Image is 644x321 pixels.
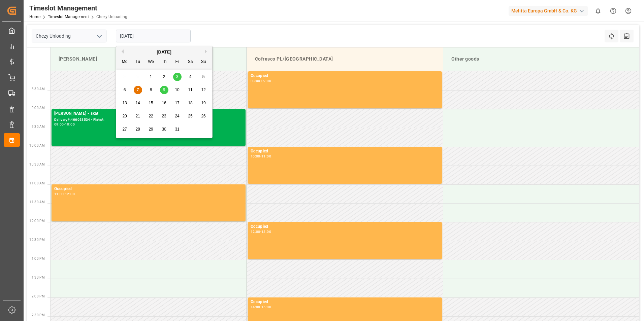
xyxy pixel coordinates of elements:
span: 17 [175,101,179,105]
span: 27 [122,127,127,132]
input: DD-MM-YYYY [116,30,191,42]
button: Next Month [205,49,209,53]
div: Choose Thursday, October 16th, 2025 [160,99,168,107]
div: Occupied [251,73,439,79]
button: Melitta Europa GmbH & Co. KG [509,4,590,17]
div: Occupied [251,148,439,155]
div: 09:00 [54,123,64,126]
span: 26 [201,114,205,118]
div: 09:00 [261,79,271,82]
span: 9:00 AM [32,106,45,110]
span: 12 [201,87,205,92]
span: 10:00 AM [29,144,45,147]
button: Previous Month [120,49,124,53]
div: Choose Sunday, October 5th, 2025 [199,73,208,81]
div: 12:00 [65,192,75,195]
span: 29 [149,127,153,132]
span: 8 [150,87,152,92]
div: month 2025-10 [118,70,210,136]
div: Choose Saturday, October 18th, 2025 [186,99,195,107]
span: 10:30 AM [29,163,45,166]
div: Choose Thursday, October 23rd, 2025 [160,112,168,120]
span: 30 [162,127,166,132]
div: Other goods [449,53,634,65]
div: 10:00 [65,123,75,126]
div: - [260,230,261,233]
input: Type to search/select [32,30,106,42]
div: Choose Tuesday, October 7th, 2025 [134,86,142,94]
div: Choose Friday, October 24th, 2025 [173,112,182,120]
div: Th [160,58,168,66]
span: 4 [189,74,192,79]
div: Cofresco PL/[GEOGRAPHIC_DATA] [252,53,438,65]
span: 10 [175,87,179,92]
span: 24 [175,114,179,118]
span: 2:00 PM [32,294,45,298]
button: open menu [94,31,104,41]
div: Choose Thursday, October 30th, 2025 [160,125,168,134]
div: - [260,306,261,309]
span: 13 [122,101,127,105]
div: - [64,123,65,126]
div: Choose Sunday, October 12th, 2025 [199,86,208,94]
span: 9:30 AM [32,125,45,129]
span: 14 [135,101,140,105]
span: 11 [188,87,192,92]
div: Choose Friday, October 17th, 2025 [173,99,182,107]
div: [DATE] [116,49,212,56]
span: 22 [149,114,153,118]
div: Su [199,58,208,66]
div: 11:00 [54,192,64,195]
span: 19 [201,101,205,105]
div: Choose Friday, October 3rd, 2025 [173,73,182,81]
button: Help Center [606,3,621,19]
div: Choose Sunday, October 26th, 2025 [199,112,208,120]
span: 2 [163,74,165,79]
span: 21 [135,114,140,118]
div: Choose Wednesday, October 15th, 2025 [147,99,155,107]
div: Occupied [54,186,243,192]
span: 11:00 AM [29,181,45,185]
div: Choose Tuesday, October 14th, 2025 [134,99,142,107]
span: 18 [188,101,192,105]
span: 12:30 PM [29,238,45,242]
div: Choose Wednesday, October 8th, 2025 [147,86,155,94]
span: 8:30 AM [32,87,45,91]
span: 11:30 AM [29,200,45,204]
div: Choose Tuesday, October 28th, 2025 [134,125,142,134]
div: Mo [121,58,129,66]
div: Occupied [251,223,439,230]
div: Choose Monday, October 27th, 2025 [121,125,129,134]
span: 15 [149,101,153,105]
div: Choose Friday, October 10th, 2025 [173,86,182,94]
div: Sa [186,58,195,66]
div: [PERSON_NAME] [56,53,241,65]
div: 08:00 [251,79,260,82]
span: 5 [202,74,205,79]
span: 31 [175,127,179,132]
div: Choose Thursday, October 2nd, 2025 [160,73,168,81]
div: Tu [134,58,142,66]
span: 20 [122,114,127,118]
div: 10:00 [251,155,260,158]
div: Fr [173,58,182,66]
span: 7 [137,87,139,92]
span: 16 [162,101,166,105]
div: Choose Thursday, October 9th, 2025 [160,86,168,94]
a: Home [29,14,40,19]
span: 1:30 PM [32,276,45,279]
a: Timeslot Management [48,14,89,19]
div: - [260,79,261,82]
div: 15:00 [261,306,271,309]
span: 28 [135,127,140,132]
div: Timeslot Management [29,3,127,13]
div: Choose Wednesday, October 29th, 2025 [147,125,155,134]
div: Choose Monday, October 20th, 2025 [121,112,129,120]
div: Choose Friday, October 31st, 2025 [173,125,182,134]
span: 25 [188,114,192,118]
span: 3 [176,74,179,79]
div: Choose Tuesday, October 21st, 2025 [134,112,142,120]
div: Choose Saturday, October 25th, 2025 [186,112,195,120]
span: 12:00 PM [29,219,45,223]
div: Choose Wednesday, October 22nd, 2025 [147,112,155,120]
